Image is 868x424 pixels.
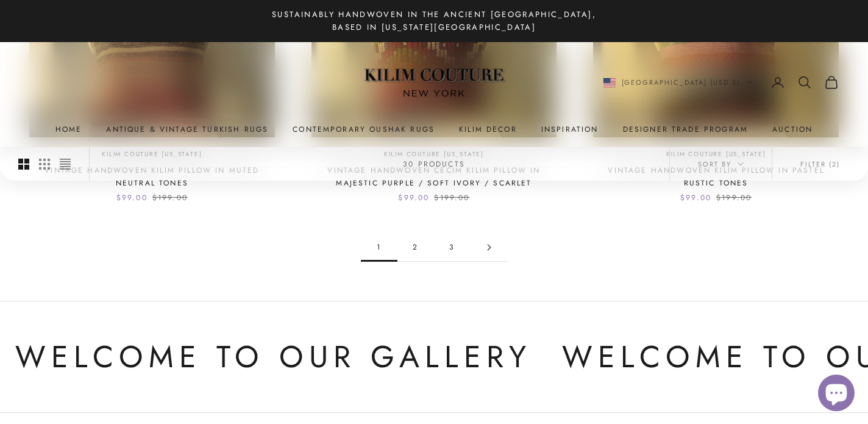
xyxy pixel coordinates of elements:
a: Go to page 3 [434,234,471,261]
a: Antique & Vintage Turkish Rugs [106,123,268,135]
a: Home [55,123,82,135]
button: Sort by [670,147,772,180]
p: 30 products [403,157,465,170]
inbox-online-store-chat: Shopify online store chat [814,375,858,414]
summary: Kilim Decor [459,123,517,135]
nav: Primary navigation [29,123,839,135]
a: Auction [772,123,813,135]
button: Change country or currency [603,77,753,88]
a: Inspiration [541,123,599,135]
compare-at-price: $199.00 [434,192,469,204]
button: Switch to larger product images [18,147,29,180]
compare-at-price: $199.00 [716,192,752,204]
compare-at-price: $199.00 [152,192,188,204]
a: Go to page 2 [471,234,507,261]
nav: Secondary navigation [603,75,839,90]
button: Switch to compact product images [60,147,71,180]
span: 1 [361,234,397,261]
sale-price: $99.00 [116,192,148,204]
img: United States [603,78,616,87]
img: Logo of Kilim Couture New York [358,54,510,112]
span: Sort by [698,158,744,169]
sale-price: $99.00 [398,192,429,204]
sale-price: $99.00 [680,192,711,204]
nav: Pagination navigation [361,234,507,262]
button: Switch to smaller product images [39,147,50,180]
a: Contemporary Oushak Rugs [293,123,435,135]
span: [GEOGRAPHIC_DATA] (USD $) [622,77,741,88]
a: Designer Trade Program [623,123,749,135]
p: Sustainably Handwoven in the Ancient [GEOGRAPHIC_DATA], Based in [US_STATE][GEOGRAPHIC_DATA] [263,8,605,34]
a: Go to page 2 [397,234,434,261]
button: Filter (2) [772,147,868,180]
